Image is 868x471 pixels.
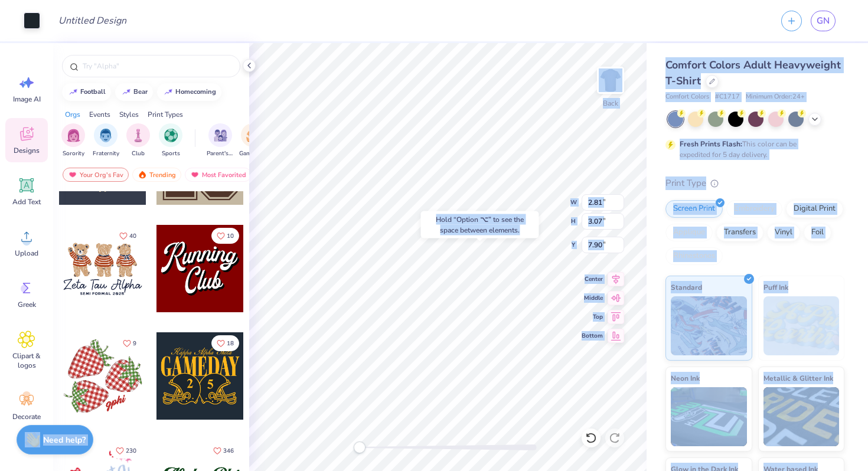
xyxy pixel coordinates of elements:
div: filter for Club [126,123,150,158]
img: trend_line.gif [122,89,131,96]
span: 18 [227,341,234,346]
span: Image AI [13,94,41,104]
button: filter button [239,123,266,158]
span: Puff Ink [763,281,788,293]
button: Like [114,228,142,244]
span: Club [132,149,145,158]
button: Like [110,443,142,459]
span: Sorority [63,149,84,158]
div: Screen Print [665,200,723,218]
strong: Need help? [43,434,86,446]
div: Print Type [665,176,844,190]
button: filter button [126,123,150,158]
span: 40 [129,233,136,239]
input: Try "Alpha" [81,60,233,72]
img: Sports Image [164,129,178,142]
img: Back [599,68,622,92]
div: filter for Fraternity [93,123,119,158]
span: # C1717 [715,92,740,102]
button: filter button [159,123,182,158]
img: trending.gif [138,171,147,179]
button: Like [211,228,239,244]
div: homecoming [175,89,216,95]
span: Minimum Order: 24 + [746,92,805,102]
div: Transfers [716,224,763,241]
button: filter button [61,123,85,158]
img: Standard [671,296,747,355]
span: Parent's Weekend [207,149,234,158]
span: 9 [133,341,136,346]
div: Events [89,109,110,120]
div: bear [133,89,148,95]
span: Comfort Colors Adult Heavyweight T-Shirt [665,58,841,88]
button: football [62,83,111,101]
button: homecoming [157,83,221,101]
span: Metallic & Glitter Ink [763,372,833,384]
div: Digital Print [786,200,843,218]
span: Neon Ink [671,372,700,384]
span: Sports [162,149,180,158]
img: most_fav.gif [68,171,77,179]
strong: Fresh Prints Flash: [680,139,742,149]
img: most_fav.gif [190,171,200,179]
div: Applique [665,224,713,241]
span: Game Day [239,149,266,158]
div: Accessibility label [354,441,366,453]
img: trend_line.gif [164,89,173,96]
span: 230 [126,448,136,454]
img: Puff Ink [763,296,840,355]
span: Middle [582,293,603,303]
div: Rhinestones [665,247,723,265]
img: Parent's Weekend Image [214,129,227,142]
div: filter for Sorority [61,123,85,158]
span: Comfort Colors [665,92,709,102]
span: Clipart & logos [7,351,46,370]
span: Greek [18,300,36,309]
img: Game Day Image [246,129,260,142]
div: Your Org's Fav [63,168,129,182]
div: This color can be expedited for 5 day delivery. [680,139,825,160]
div: Vinyl [767,224,800,241]
button: filter button [207,123,234,158]
span: GN [817,14,830,28]
span: Decorate [12,412,41,421]
div: Foil [804,224,831,241]
img: trend_line.gif [68,89,78,96]
span: Top [582,312,603,322]
span: Fraternity [93,149,119,158]
span: Bottom [582,331,603,341]
span: Standard [671,281,702,293]
div: football [80,89,106,95]
img: Neon Ink [671,387,747,446]
span: Designs [14,146,40,155]
span: Center [582,274,603,284]
div: Hold “Option ⌥” to see the space between elements. [421,211,539,238]
img: Fraternity Image [99,129,112,142]
div: Embroidery [726,200,782,218]
div: filter for Parent's Weekend [207,123,234,158]
span: Add Text [12,197,41,207]
div: Styles [119,109,139,120]
button: Like [118,335,142,351]
div: Back [603,98,618,109]
span: Upload [15,248,38,258]
button: bear [115,83,153,101]
a: GN [811,11,836,31]
div: filter for Sports [159,123,182,158]
span: 10 [227,233,234,239]
button: Like [211,335,239,351]
span: 346 [223,448,234,454]
button: Like [208,443,239,459]
img: Sorority Image [67,129,80,142]
input: Untitled Design [49,9,136,32]
div: Trending [132,168,181,182]
div: Most Favorited [185,168,252,182]
div: filter for Game Day [239,123,266,158]
div: Print Types [148,109,183,120]
div: Orgs [65,109,80,120]
button: filter button [93,123,119,158]
img: Metallic & Glitter Ink [763,387,840,446]
img: Club Image [132,129,145,142]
